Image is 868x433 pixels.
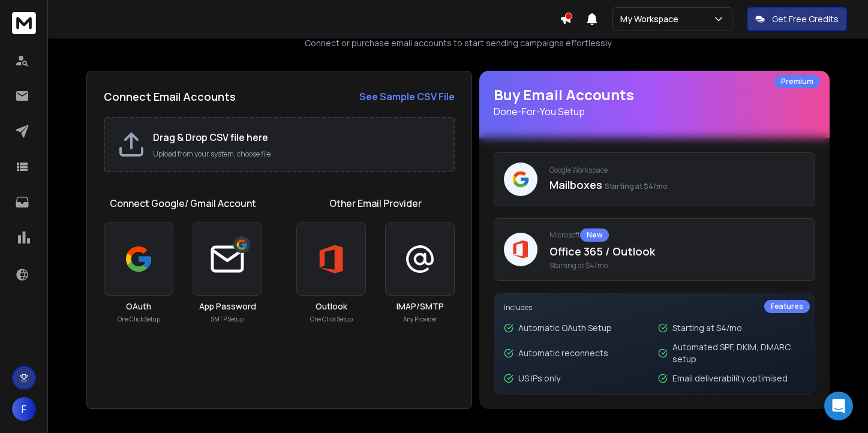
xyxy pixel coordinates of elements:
[153,149,441,159] p: Upload from your system, choose file
[518,322,612,334] p: Automatic OAuth Setup
[359,90,455,103] strong: See Sample CSV File
[549,243,805,260] p: Office 365 / Outlook
[747,7,847,31] button: Get Free Credits
[518,347,608,359] p: Automatic reconnects
[494,85,815,119] h1: Buy Email Accounts
[199,300,256,312] h3: App Password
[824,392,853,420] div: Open Intercom Messenger
[211,315,244,324] p: SMTP Setup
[549,261,805,270] span: Starting at $4/mo
[305,37,611,49] p: Connect or purchase email accounts to start sending campaigns effortlessly
[549,228,805,242] p: Microsoft
[397,300,444,312] h3: IMAP/SMTP
[580,228,609,242] div: New
[620,13,683,25] p: My Workspace
[549,166,805,175] p: Google Workspace
[316,300,347,312] h3: Outlook
[12,397,36,421] button: F
[118,315,160,324] p: One Click Setup
[104,88,236,105] h2: Connect Email Accounts
[359,89,455,104] a: See Sample CSV File
[403,315,437,324] p: Any Provider
[774,75,820,88] div: Premium
[126,300,151,312] h3: OAuth
[549,176,805,193] p: Mailboxes
[504,303,805,312] p: Includes
[329,196,422,211] h1: Other Email Provider
[672,341,805,365] p: Automated SPF, DKIM, DMARC setup
[605,181,668,191] span: Starting at $4/mo
[153,130,441,145] h2: Drag & Drop CSV file here
[672,322,742,334] p: Starting at $4/mo
[672,372,788,384] p: Email deliverability optimised
[518,372,560,384] p: US IPs only
[764,300,810,313] div: Features
[772,13,839,25] p: Get Free Credits
[110,196,256,211] h1: Connect Google/ Gmail Account
[310,315,353,324] p: One Click Setup
[494,104,815,119] p: Done-For-You Setup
